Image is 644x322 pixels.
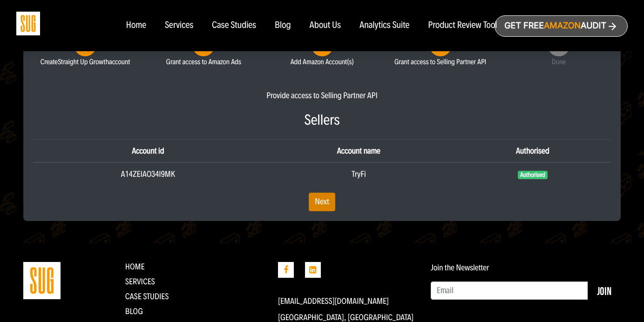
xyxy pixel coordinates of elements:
th: Account id [33,139,263,162]
a: Home [126,20,146,31]
th: Account name [263,139,454,162]
small: Add Amazon Account(s) [270,56,374,67]
button: Join [588,282,621,300]
th: Authorised [454,139,611,162]
a: Blog [125,306,143,316]
img: Straight Up Growth [23,262,61,299]
a: [EMAIL_ADDRESS][DOMAIN_NAME] [278,296,389,306]
td: TryFi [263,162,454,185]
small: Grant access to Selling Partner API [388,56,493,67]
img: Sug [16,12,40,35]
a: Blog [275,20,291,31]
a: Product Review Tool [428,20,497,31]
a: Home [125,262,145,272]
a: Services [165,20,193,31]
span: Amazon [544,21,581,31]
a: Services [125,276,155,287]
a: Next [309,193,335,211]
div: Provide access to Selling Partner API [33,90,611,101]
span: Straight Up Growth [58,57,109,66]
h3: Sellers [33,112,611,128]
small: Grant access to Amazon Ads [151,56,256,67]
a: Get freeAmazonAudit [495,15,628,37]
input: Email [431,282,588,300]
a: About Us [310,20,341,31]
label: Join the Newsletter [431,263,489,272]
a: CASE STUDIES [125,291,169,302]
a: Analytics Suite [359,20,409,31]
small: Create account [33,56,137,67]
p: [GEOGRAPHIC_DATA], [GEOGRAPHIC_DATA] [278,313,417,322]
small: Done [507,56,611,67]
span: Authorised [518,171,547,179]
a: Case Studies [212,20,256,31]
td: A14ZEIAO34I9MK [33,162,263,185]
